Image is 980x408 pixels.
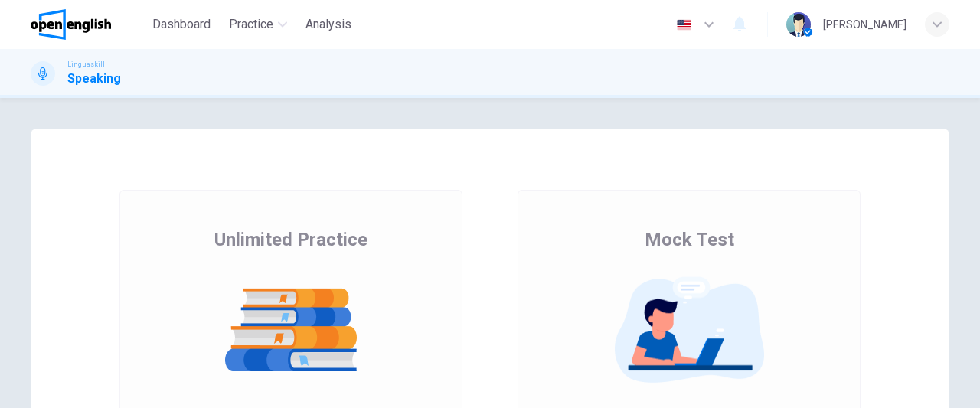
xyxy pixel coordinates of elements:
a: OpenEnglish logo [31,9,146,40]
img: en [675,19,694,31]
img: Profile picture [786,12,811,37]
span: Unlimited Practice [214,227,367,252]
button: Analysis [299,11,358,38]
span: Practice [229,15,273,34]
button: Practice [223,11,293,38]
span: Analysis [305,15,351,34]
span: Dashboard [152,15,211,34]
button: Dashboard [146,11,217,38]
div: [PERSON_NAME] [823,15,906,34]
span: Mock Test [645,227,734,252]
span: Linguaskill [67,59,105,70]
img: OpenEnglish logo [31,9,111,40]
h1: Speaking [67,70,121,88]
